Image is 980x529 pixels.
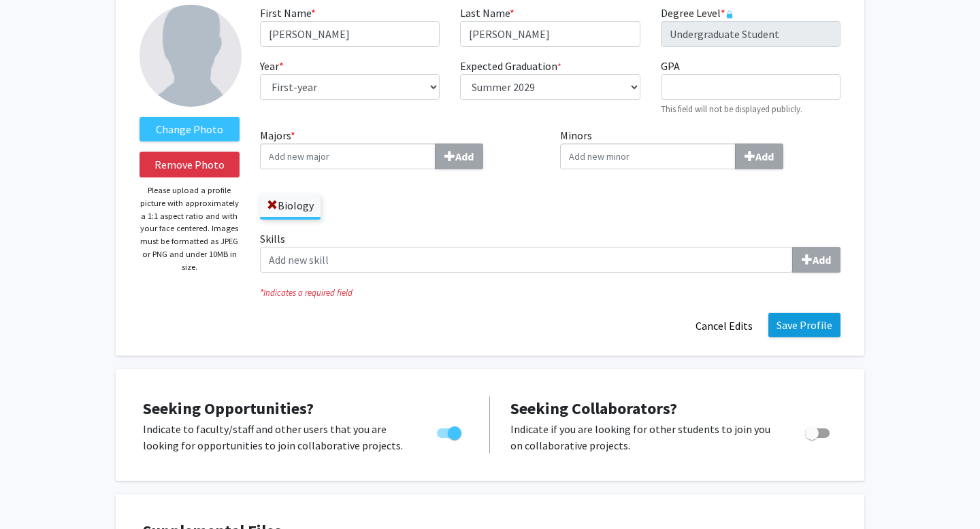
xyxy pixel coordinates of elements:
[560,143,736,169] input: MinorsAdd
[813,253,831,267] b: Add
[800,421,837,441] div: Toggle
[725,10,734,18] svg: This information is provided and automatically updated by Brandeis University and is not editable...
[768,313,840,337] button: Save Profile
[755,150,774,163] b: Add
[260,231,840,273] label: Skills
[460,5,514,21] label: Last Name
[260,143,436,169] input: Majors*Add
[661,103,802,114] small: This field will not be displayed publicly.
[455,150,474,163] b: Add
[792,247,840,273] button: Skills
[143,398,314,419] span: Seeking Opportunities?
[140,5,242,107] img: Profile Picture
[431,421,469,441] div: Toggle
[460,58,561,74] label: Expected Graduation
[260,58,284,74] label: Year
[140,152,240,177] button: Remove Photo
[510,421,779,454] p: Indicate if you are looking for other students to join you on collaborative projects.
[260,5,316,21] label: First Name
[510,398,677,419] span: Seeking Collaborators?
[140,184,240,273] p: Please upload a profile picture with approximately a 1:1 aspect ratio and with your face centered...
[661,58,680,74] label: GPA
[10,468,58,519] iframe: Chat
[560,127,840,169] label: Minors
[735,143,783,169] button: Minors
[687,313,762,339] button: Cancel Edits
[260,194,321,217] label: Biology
[435,143,483,169] button: Majors*
[143,421,411,454] p: Indicate to faculty/staff and other users that you are looking for opportunities to join collabor...
[260,286,840,299] i: Indicates a required field
[260,127,540,169] label: Majors
[260,247,793,273] input: SkillsAdd
[661,5,734,21] label: Degree Level
[140,117,240,141] label: ChangeProfile Picture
